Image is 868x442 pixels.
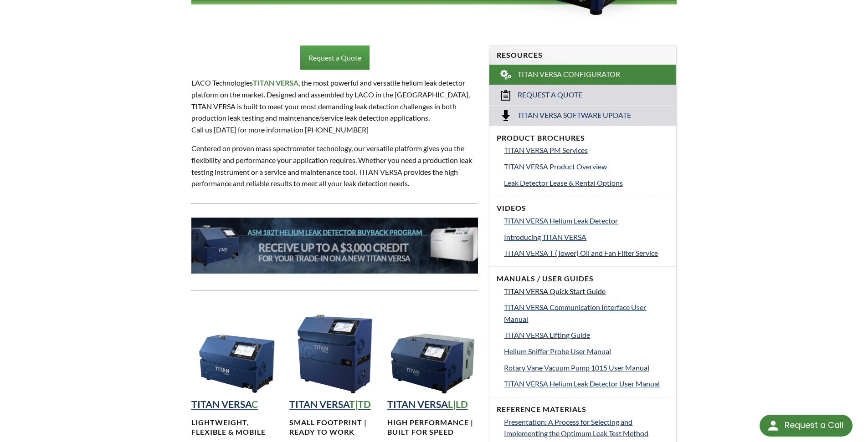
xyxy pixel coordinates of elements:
[191,398,258,410] a: TITAN VERSAC
[504,178,623,187] span: Leak Detector Lease & Rental Options
[497,203,669,213] h4: Videos
[504,144,669,156] a: TITAN VERSA PM Services
[191,142,478,189] p: Centered on proven mass spectrometer technology, our versatile platform gives you the flexibility...
[504,249,658,257] span: TITAN VERSA T (Tower) Oil and Fan Filter Service
[504,347,611,356] span: Helium Sniffer Probe User Manual
[504,362,669,374] a: Rotary Vane Vacuum Pump 1015 User Manual
[504,287,606,295] span: TITAN VERSA Quick Start Guide
[497,51,669,60] h4: Resources
[760,415,853,437] div: Request a Call
[504,216,618,225] span: TITAN VERSA Helium Leak Detector
[191,218,478,274] img: 182T-Banner__LTS_.jpg
[504,379,660,388] span: TITAN VERSA Helium Leak Detector User Manual
[504,233,586,241] span: Introducing TITAN VERSA
[387,398,448,410] strong: TITAN VERSA
[504,215,669,227] a: TITAN VERSA Helium Leak Detector
[518,90,582,100] span: Request a Quote
[387,305,478,396] img: TITAN VERSA Horizontal Helium Leak Detection Instrument
[766,418,781,433] img: round button
[387,418,478,437] h4: High performance | Built for speed
[504,231,669,243] a: Introducing TITAN VERSA
[504,303,646,323] span: TITAN VERSA Communication Interface User Manual
[191,77,478,135] p: LACO Technologies , the most powerful and versatile helium leak detector platform on the market. ...
[489,105,676,126] a: Titan Versa Software Update
[289,398,371,410] a: TITAN VERSAT|TD
[785,415,843,436] div: Request a Call
[504,363,649,372] span: Rotary Vane Vacuum Pump 1015 User Manual
[489,85,676,105] a: Request a Quote
[289,418,380,437] h4: Small footprint | Ready to work
[504,329,669,341] a: TITAN VERSA Lifting Guide
[504,417,648,438] span: Presentation: A Process for Selecting and Implementing the Optimum Leak Test Method
[504,330,590,339] span: TITAN VERSA Lifting Guide
[387,398,468,410] a: TITAN VERSAL|LD
[518,111,631,120] span: Titan Versa Software Update
[497,274,669,284] h4: Manuals / User Guides
[504,161,669,173] a: TITAN VERSA Product Overview
[504,378,669,390] a: TITAN VERSA Helium Leak Detector User Manual
[489,65,676,85] a: TITAN VERSA Configurator
[191,418,282,437] h4: Lightweight, Flexible & MOBILE
[289,398,349,410] strong: TITAN VERSA
[497,405,669,414] h4: Reference Materials
[191,305,282,396] img: TITAN VERSA Compact Helium Leak Detection Instrument
[191,398,252,410] strong: TITAN VERSA
[504,247,669,259] a: TITAN VERSA T (Tower) Oil and Fan Filter Service
[289,305,380,396] img: TITAN VERSA Tower Helium Leak Detection Instrument
[504,345,669,357] a: Helium Sniffer Probe User Manual
[497,133,669,143] h4: Product Brochures
[504,285,669,297] a: TITAN VERSA Quick Start Guide
[504,146,588,154] span: TITAN VERSA PM Services
[448,398,468,410] strong: L|LD
[504,301,669,325] a: TITAN VERSA Communication Interface User Manual
[253,78,298,87] strong: TITAN VERSA
[252,398,258,410] strong: C
[518,70,620,79] span: TITAN VERSA Configurator
[504,416,669,439] a: Presentation: A Process for Selecting and Implementing the Optimum Leak Test Method
[349,398,371,410] strong: T|TD
[504,177,669,189] a: Leak Detector Lease & Rental Options
[504,162,607,171] span: TITAN VERSA Product Overview
[300,46,370,70] a: Request a Quote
